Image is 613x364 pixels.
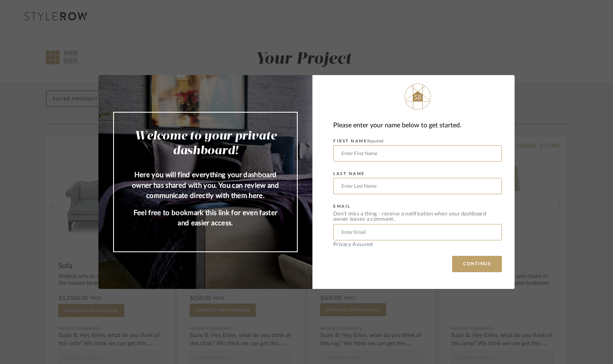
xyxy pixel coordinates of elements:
div: Please enter your name below to get started. [333,120,502,131]
div: Don’t miss a thing - receive a notification when your dashboard owner leaves a comment. [333,211,502,222]
label: EMAIL [333,204,351,209]
input: Enter First Name [333,145,502,162]
input: Enter Last Name [333,178,502,194]
p: Feel free to bookmark this link for even faster and easier access. [130,208,281,229]
h2: Welcome to your private dashboard! [130,129,281,158]
label: LAST NAME [333,171,365,176]
span: Required [367,139,383,143]
button: CONTINUE [452,256,502,272]
label: FIRST NAME [333,139,383,144]
p: Here you will find everything your dashboard owner has shared with you. You can review and commun... [130,170,281,201]
div: Privacy Assured [333,242,502,247]
input: Enter Email [333,224,502,240]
